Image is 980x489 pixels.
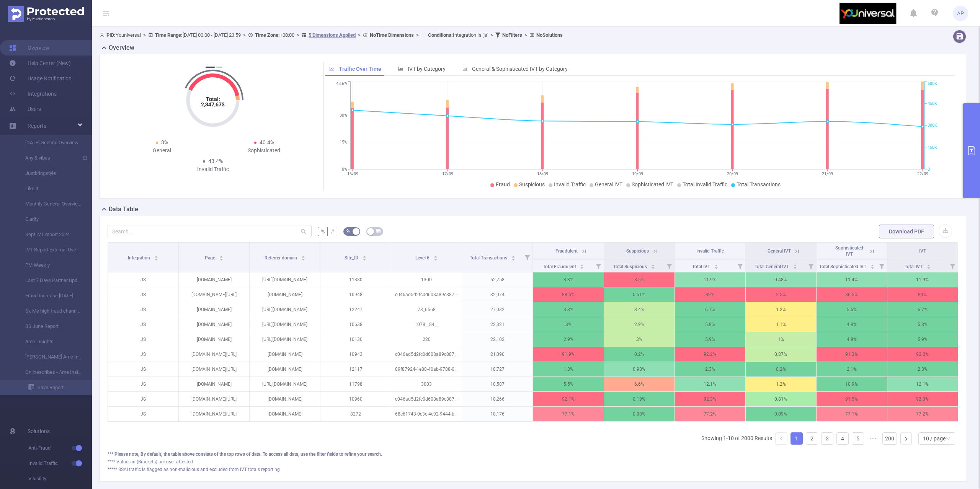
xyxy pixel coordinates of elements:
i: icon: caret-down [580,266,584,268]
a: 3 [822,433,833,444]
button: Download PDF [879,225,934,238]
a: Like it [15,181,83,196]
tspan: 0 [928,167,930,172]
span: Reports [28,123,46,129]
i: icon: caret-up [363,254,367,257]
span: Anti-Fraud [28,440,92,456]
tspan: Total: [206,96,220,102]
a: PM Weekly [15,258,83,273]
p: 0.51% [604,287,675,302]
p: 2.3% [675,362,745,377]
p: 52,758 [462,272,532,287]
p: JS [108,317,178,332]
p: 18,587 [462,377,532,391]
p: 2.3% [887,362,958,377]
p: [DOMAIN_NAME] [179,272,249,287]
p: 5.9% [675,332,745,347]
p: [DOMAIN_NAME][URL] [179,392,249,406]
a: Overview [9,40,49,55]
p: 3.4% [604,302,675,317]
p: 27,032 [462,302,532,317]
p: 11.9% [887,272,958,287]
div: **** Values in (Brackets) are user attested [108,458,958,465]
a: Sk Me high fraud channels [15,303,83,319]
p: 0.98% [604,362,675,377]
p: 11.9% [675,272,745,287]
p: 3% [604,332,675,347]
span: Total Transactions [470,255,508,261]
span: Page [205,255,216,261]
p: [DOMAIN_NAME] [179,377,249,391]
p: 4.9% [817,332,887,347]
i: icon: caret-down [363,258,367,260]
a: BS June Report [15,319,83,334]
p: 5.5% [817,302,887,317]
div: Invalid Traffic [162,165,264,173]
span: Sophisticated IVT [835,245,863,257]
p: 2.9% [533,332,603,347]
p: 1300 [391,272,462,287]
a: Help Center (New) [9,55,71,71]
h2: Overview [109,43,134,52]
p: [URL][DOMAIN_NAME] [250,317,320,332]
p: 89f87924-1e88-40ab-9788-01bbe8b521f8 [391,362,462,377]
div: Sort [362,254,367,259]
a: Reports [28,118,46,134]
p: 18,176 [462,407,532,421]
p: 11.4% [817,272,887,287]
i: icon: caret-up [870,263,874,266]
h2: Data Table [109,205,138,214]
span: % [321,228,325,235]
span: > [522,32,529,38]
p: 10.9% [817,377,887,391]
i: Filter menu [664,260,675,272]
p: c046ad5d2fc0d608a89c887e12c98fc5ddf1aca256798ab5c3d44743a6f6a6893716aa888bde5da8c49acc40e86c26a8 [391,347,462,362]
tspan: 20/09 [727,171,738,176]
p: 92.1% [533,392,603,406]
p: [DOMAIN_NAME] [250,362,320,377]
b: Time Range: [155,32,183,38]
span: Level 6 [415,255,431,261]
p: JS [108,407,178,421]
a: Fraud Increase [DATE] - [15,288,83,303]
i: icon: caret-down [301,258,305,260]
li: 3 [821,432,833,445]
p: 3003 [391,377,462,391]
i: icon: caret-up [301,254,305,257]
span: General IVT [595,181,622,187]
i: Filter menu [876,260,887,272]
p: 68e61743-0c3c-4c92-9444-b165497a9863 [391,407,462,421]
div: Sort [511,254,516,259]
p: 1.3% [533,362,603,377]
p: 77.1% [817,407,887,421]
tspan: 450K [928,101,937,106]
span: Invalid Traffic [554,181,586,187]
p: 5.8% [675,317,745,332]
button: 1 [206,67,215,68]
p: 10948 [320,287,391,302]
i: icon: caret-down [511,258,515,260]
p: 10943 [320,347,391,362]
p: JS [108,362,178,377]
b: No Filters [502,32,522,38]
p: 0.48% [746,272,816,287]
p: 91.3% [817,347,887,362]
a: Integrations [9,86,57,101]
p: 21,090 [462,347,532,362]
i: icon: caret-up [714,263,718,266]
a: IVT Report External Use Last 7 days UTC+1 [15,242,83,258]
i: Filter menu [947,260,958,272]
i: Filter menu [522,243,532,272]
i: icon: bg-colors [346,229,351,233]
span: Integration [128,255,151,261]
p: 4.8% [817,317,887,332]
p: JS [108,332,178,347]
p: 89% [887,287,958,302]
span: > [294,32,302,38]
i: Filter menu [593,260,604,272]
i: icon: caret-down [870,266,874,268]
p: c046ad5d2fc0d608a89c887e12c98fc558e4d493d23f5ad7f79fccc6943fdbffd3064555c586054eb1dbfb46cd5b8910 [391,287,462,302]
span: Youniversal [DATE] 00:00 - [DATE] 23:59 +00:00 [100,32,563,38]
a: Sept IVT report 2024 [15,227,83,242]
div: Sort [580,263,584,268]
